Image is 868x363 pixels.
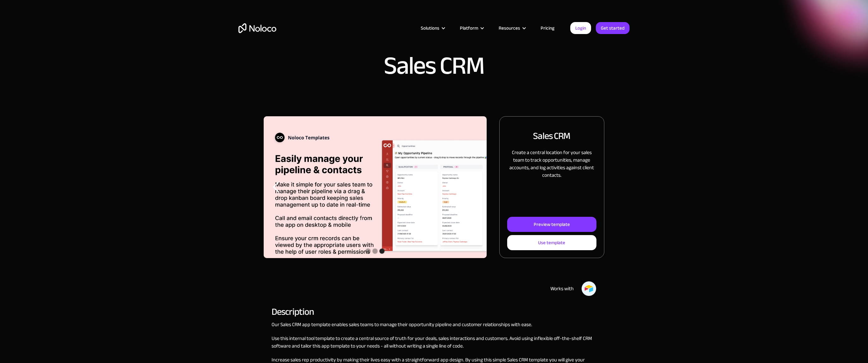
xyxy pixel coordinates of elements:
a: home [238,23,276,33]
div: Platform [460,24,478,32]
a: Get started [596,22,630,34]
p: Create a central location for your sales team to track opportunities, manage accounts, and log ac... [507,149,596,179]
div: Platform [452,24,491,32]
div: Show slide 3 of 3 [379,249,384,254]
div: carousel [264,116,487,258]
div: Use template [538,239,565,247]
div: Works with [550,285,574,292]
a: Preview template [507,217,596,232]
div: Resources [499,24,520,32]
p: Use this internal tool template to create a central source of truth for your deals, sales interac... [272,335,596,350]
div: Show slide 1 of 3 [366,249,371,254]
div: Solutions [413,24,452,32]
div: 3 of 3 [264,116,487,258]
div: Solutions [421,24,439,32]
p: Our Sales CRM app template enables sales teams to manage their opportunity pipeline and customer ... [272,321,596,328]
h1: Sales CRM [384,53,484,78]
h2: Sales CRM [533,129,570,142]
div: Resources [491,24,533,32]
div: next slide [461,116,487,258]
a: Login [570,22,591,34]
img: Airtable [581,281,596,296]
div: Show slide 2 of 3 [372,249,378,254]
div: previous slide [264,116,289,258]
a: Pricing [533,24,562,32]
div: Preview template [534,220,570,228]
a: Use template [507,235,596,250]
h2: Description [272,309,596,314]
